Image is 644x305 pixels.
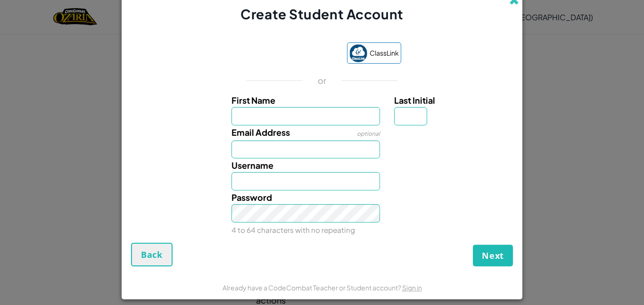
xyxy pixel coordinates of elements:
span: Back [141,249,163,260]
span: Password [231,192,272,203]
span: Create Student Account [240,6,403,22]
span: ClassLink [370,46,399,60]
button: Next [473,245,513,266]
a: Sign in [402,283,422,292]
span: First Name [231,95,275,106]
span: Email Address [231,127,290,138]
button: Back [131,243,173,266]
span: Next [482,250,504,261]
span: optional [357,130,380,137]
span: Already have a CodeCombat Teacher or Student account? [223,283,402,292]
p: or [318,75,327,86]
small: 4 to 64 characters with no repeating [231,225,355,234]
img: classlink-logo-small.png [349,44,367,62]
span: Username [231,160,273,171]
iframe: Sign in with Google Button [239,44,342,65]
span: Last Initial [394,95,435,106]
